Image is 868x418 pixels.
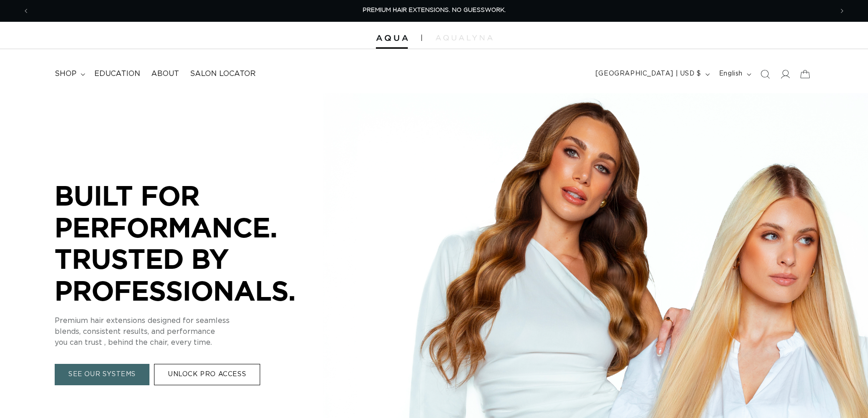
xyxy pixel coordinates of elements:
[590,65,714,83] button: [GEOGRAPHIC_DATA] | USD $
[832,2,852,20] button: Next announcement
[714,65,755,83] button: English
[89,64,146,84] a: Education
[55,327,328,337] p: blends, consistent results, and performance
[94,69,140,79] span: Education
[146,64,185,84] a: About
[376,35,408,41] img: Aqua Hair Extensions
[55,337,328,348] p: you can trust , behind the chair, every time.
[719,69,743,79] span: English
[55,316,328,327] p: Premium hair extensions designed for seamless
[55,180,328,306] p: BUILT FOR PERFORMANCE. TRUSTED BY PROFESSIONALS.
[190,69,256,79] span: Salon Locator
[16,2,36,20] button: Previous announcement
[363,7,506,13] span: PREMIUM HAIR EXTENSIONS. NO GUESSWORK.
[49,64,89,84] summary: shop
[596,69,701,79] span: [GEOGRAPHIC_DATA] | USD $
[755,64,775,84] summary: Search
[151,69,179,79] span: About
[185,64,261,84] a: Salon Locator
[436,35,493,40] img: aqualyna.com
[154,364,260,386] a: UNLOCK PRO ACCESS
[55,69,77,79] span: shop
[55,364,149,386] a: SEE OUR SYSTEMS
